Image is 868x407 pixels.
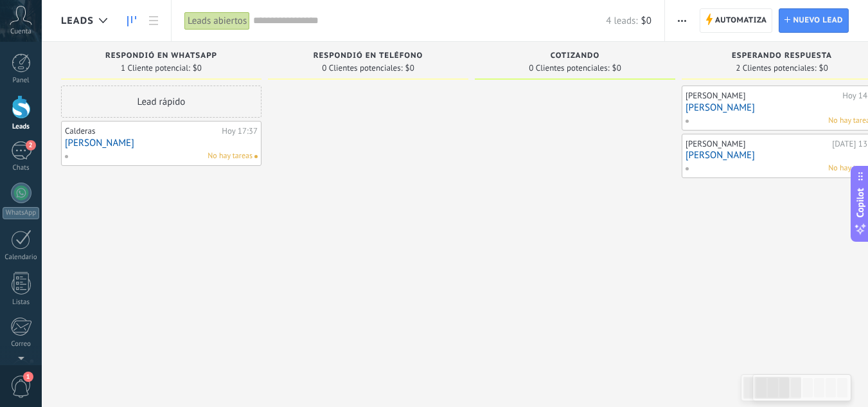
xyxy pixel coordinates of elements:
div: Leads [3,123,40,131]
div: Calendario [3,253,40,262]
a: Automatiza [700,8,773,33]
span: 1 [23,372,33,382]
div: Hoy 17:37 [222,126,258,136]
div: WhatsApp [3,207,39,219]
div: Lead rápido [61,86,261,118]
span: Esperando respuesta [732,51,832,60]
span: 4 leads: [606,15,637,27]
span: Respondió en Whatsapp [105,51,217,60]
div: Listas [3,298,40,307]
span: $0 [193,64,202,72]
div: Chats [3,164,40,172]
span: Nuevo lead [793,9,843,32]
span: 2 Clientes potenciales: [736,64,816,72]
span: Respondió en Teléfono [314,51,423,60]
span: 2 [26,140,36,150]
span: $0 [641,15,651,27]
span: 1 Cliente potencial: [121,64,190,72]
span: $0 [612,64,621,72]
span: 0 Clientes potenciales: [529,64,609,72]
div: Leads abiertos [184,12,250,30]
div: Correo [3,340,40,348]
a: [PERSON_NAME] [65,138,258,149]
button: Más [673,8,691,33]
div: Cotizando [481,51,669,62]
a: Nuevo lead [779,8,849,33]
span: No hay tareas [208,150,252,162]
span: 0 Clientes potenciales: [322,64,402,72]
div: Calderas [65,126,218,136]
span: $0 [405,64,414,72]
span: Cotizando [551,51,599,60]
div: [PERSON_NAME] [686,139,829,149]
div: Panel [3,77,40,85]
span: Cuenta [10,28,31,36]
span: No hay nada asignado [254,155,258,158]
div: [PERSON_NAME] [686,91,839,101]
div: Respondió en Whatsapp [67,51,255,62]
div: Respondió en Teléfono [274,51,462,62]
span: $0 [819,64,828,72]
span: Automatiza [715,9,767,32]
a: Lista [143,8,164,33]
span: Copilot [854,188,867,217]
a: Leads [121,8,143,33]
span: Leads [61,15,94,27]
